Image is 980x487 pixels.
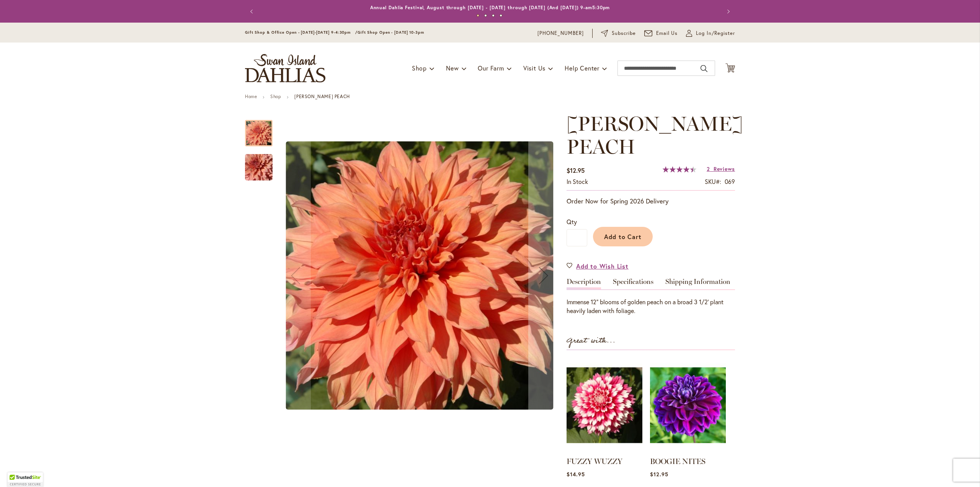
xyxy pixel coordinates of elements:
a: [PHONE_NUMBER] [537,30,584,37]
span: Shop [412,64,427,72]
a: Description [567,278,601,289]
button: 2 of 4 [484,14,487,17]
img: FUZZY WUZZY [567,358,642,453]
button: Add to Cart [593,227,653,246]
a: Specifications [613,278,653,289]
span: New [446,64,459,72]
a: Add to Wish List [567,262,629,271]
span: Subscribe [612,30,636,37]
a: FUZZY WUZZY [567,457,622,466]
span: Add to Cart [604,233,642,241]
div: Sherwood's PeachSherwood's Peach [280,112,559,439]
strong: SKU [705,177,721,185]
div: Immense 12" blooms of golden peach on a broad 3 1/2' plant heavily laden with foliage. [567,298,735,315]
span: Visit Us [523,64,546,72]
a: 2 Reviews [707,165,735,172]
img: Sherwood's Peach [286,141,554,410]
span: Help Center [565,64,599,72]
span: $12.95 [567,166,585,174]
button: 1 of 4 [477,14,479,17]
span: [PERSON_NAME] PEACH [567,112,743,159]
a: BOOGIE NITES [650,457,706,466]
strong: [PERSON_NAME] PEACH [294,93,350,99]
div: Product Images [280,112,594,439]
img: Sherwood's Peach [231,149,286,186]
a: Shipping Information [665,278,730,289]
img: BOOGIE NITES [650,358,726,453]
div: Sherwood's Peach [280,112,559,439]
span: Gift Shop & Office Open - [DATE]-[DATE] 9-4:30pm / [245,30,358,35]
button: 3 of 4 [492,14,495,17]
a: Subscribe [601,30,636,37]
span: Gift Shop Open - [DATE] 10-3pm [358,30,424,35]
a: Annual Dahlia Festival, August through [DATE] - [DATE] through [DATE] (And [DATE]) 9-am5:30pm [370,5,610,10]
div: 90% [663,166,696,172]
span: $12.95 [650,471,668,478]
span: $14.95 [567,471,585,478]
a: store logo [245,54,325,82]
span: Our Farm [478,64,504,72]
div: Detailed Product Info [567,278,735,315]
button: 4 of 4 [500,14,502,17]
a: Log In/Register [686,30,735,37]
div: Sherwood's Peach [245,146,273,180]
span: Add to Wish List [576,262,629,271]
iframe: Launch Accessibility Center [6,460,27,481]
strong: Great with... [567,335,616,347]
a: Home [245,93,257,99]
span: Log In/Register [696,30,735,37]
span: In stock [567,177,588,185]
button: Next [720,4,735,19]
a: Shop [270,93,281,99]
div: Sherwood's Peach [245,112,280,146]
span: 2 [707,165,710,172]
button: Previous [245,4,260,19]
a: Email Us [644,30,678,37]
div: 069 [725,177,735,186]
span: Email Us [656,30,678,37]
div: Availability [567,177,588,186]
span: Reviews [714,165,735,172]
span: Qty [567,218,577,226]
p: Order Now for Spring 2026 Delivery [567,197,735,206]
button: Next [528,112,559,439]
